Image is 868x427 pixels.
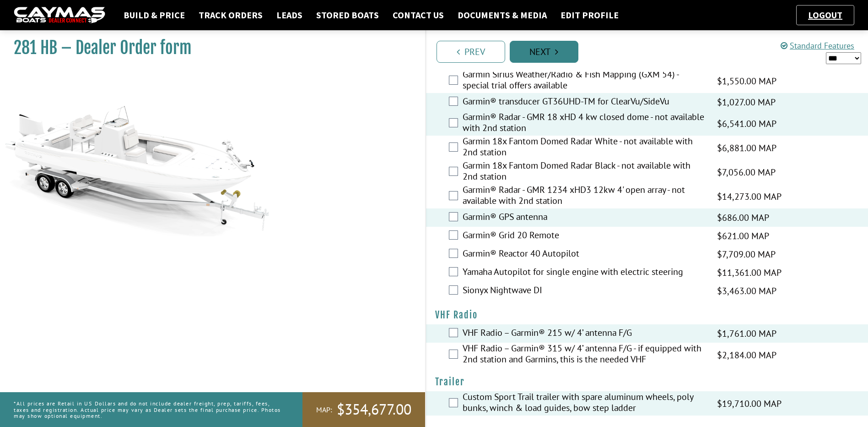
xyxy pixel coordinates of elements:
a: Logout [803,9,847,21]
a: Track Orders [194,9,267,21]
p: *All prices are Retail in US Dollars and do not include dealer freight, prep, tariffs, fees, taxe... [14,396,282,423]
span: $3,463.00 MAP [717,284,776,298]
span: $686.00 MAP [717,211,769,224]
span: $1,761.00 MAP [717,327,776,340]
span: MAP: [316,405,332,415]
a: Build & Price [119,9,189,21]
span: $1,027.00 MAP [717,95,776,109]
span: $11,361.00 MAP [717,266,782,279]
a: Contact Us [388,9,448,21]
h4: Trailer [435,376,859,388]
span: $7,056.00 MAP [717,165,776,179]
span: $1,550.00 MAP [717,74,776,88]
span: $354,677.00 [337,400,411,419]
span: $14,273.00 MAP [717,190,782,203]
label: VHF Radio – Garmin® 215 w/ 4’ antenna F/G [463,327,706,340]
label: Garmin® Radar - GMR 18 xHD 4 kw closed dome - not available with 2nd station [463,111,706,136]
span: $2,184.00 MAP [717,348,776,362]
label: VHF Radio – Garmin® 315 w/ 4’ antenna F/G - if equipped with 2nd station and Garmins, this is the... [463,343,706,367]
h1: 281 HB – Dealer Order form [14,38,402,58]
a: Stored Boats [312,9,383,21]
label: Garmin® GPS antenna [463,211,706,224]
label: Garmin 18x Fantom Domed Radar White - not available with 2nd station [463,136,706,160]
label: Garmin 18x Fantom Domed Radar Black - not available with 2nd station [463,160,706,184]
a: Standard Features [781,40,854,51]
label: Garmin® Grid 20 Remote [463,230,706,243]
a: Next [510,41,578,63]
span: $7,709.00 MAP [717,247,776,261]
span: $621.00 MAP [717,229,769,243]
label: Garmin Sirius Weather/Radio & Fish Mapping (GXM 54) - special trial offers available [463,69,706,93]
h4: VHF Radio [435,309,859,321]
a: MAP:$354,677.00 [302,392,425,427]
label: Custom Sport Trail trailer with spare aluminum wheels, poly bunks, winch & load guides, bow step ... [463,391,706,416]
label: Yamaha Autopilot for single engine with electric steering [463,266,706,279]
label: Garmin® Reactor 40 Autopilot [463,248,706,261]
span: $19,710.00 MAP [717,397,782,411]
span: $6,881.00 MAP [717,141,776,155]
a: Documents & Media [453,9,551,21]
label: Garmin® Radar - GMR 1234 xHD3 12kw 4' open array - not available with 2nd station [463,184,706,208]
img: caymas-dealer-connect-2ed40d3bc7270c1d8d7ffb4b79bf05adc795679939227970def78ec6f6c03838.gif [14,7,105,24]
a: Prev [437,41,505,63]
a: Edit Profile [556,9,623,21]
span: $6,541.00 MAP [717,117,776,131]
a: Leads [272,9,307,21]
label: Garmin® transducer GT36UHD-TM for ClearVu/SideVu [463,96,706,109]
label: Sionyx Nightwave DI [463,285,706,298]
